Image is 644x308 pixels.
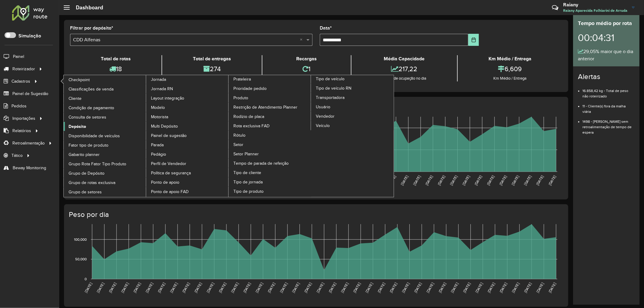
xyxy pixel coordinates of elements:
text: 100,000 [74,237,87,241]
text: [DATE] [487,282,495,294]
span: Produto [233,95,248,101]
a: Pedágio [146,150,229,159]
span: Tempo de parada de refeição [233,160,289,167]
span: Parada [151,142,164,148]
text: [DATE] [414,282,422,294]
a: Usuário [311,102,394,111]
a: Contato Rápido [549,1,562,14]
text: [DATE] [486,175,495,186]
a: Checkpoint [64,75,146,84]
a: Veículo [311,121,394,130]
text: 0 [85,277,87,281]
span: Cadastros [11,78,30,84]
a: Tipo de veículo RN [311,84,394,93]
div: 274 [164,62,260,75]
a: Ponto de apoio [146,178,229,187]
span: Veículo [316,122,330,129]
span: Painel de sugestão [151,132,187,139]
span: Prioridade pedido [233,85,267,92]
text: [DATE] [206,282,215,294]
div: Km Médio / Entrega [459,55,561,62]
text: [DATE] [523,175,532,186]
text: [DATE] [524,282,532,294]
span: Disponibilidade de veículos [69,133,120,139]
div: 6,609 [459,62,561,75]
span: Tático [11,152,23,159]
span: Motorista [151,114,168,120]
text: [DATE] [242,282,251,294]
a: Tipo de cliente [229,168,311,177]
text: [DATE] [511,175,520,186]
span: Rótulo [233,132,245,138]
text: [DATE] [426,282,434,294]
a: Jornada [64,75,229,197]
text: [DATE] [291,282,300,294]
a: Parada [146,140,229,149]
text: [DATE] [340,282,349,294]
span: Transportadora [316,94,344,101]
a: Disponibilidade de veículos [64,131,146,140]
text: [DATE] [377,282,386,294]
text: [DATE] [328,282,337,294]
text: [DATE] [400,175,409,186]
text: [DATE] [437,175,446,186]
span: Tipo de veículo RN [316,85,351,91]
a: Rótulo [229,131,311,140]
div: Recargas [264,55,349,62]
div: Total de entregas [164,55,260,62]
text: [DATE] [536,175,544,186]
div: Média de ocupação no dia [353,75,456,81]
a: Política de segurança [146,168,229,177]
text: [DATE] [536,282,544,294]
text: [DATE] [548,175,556,186]
text: [DATE] [462,175,470,186]
a: Produto [229,93,311,102]
text: [DATE] [194,282,203,294]
label: Simulação [18,32,41,40]
a: Grupo Rota Fator Tipo Produto [64,159,146,168]
span: Rota exclusiva FAD [233,123,270,129]
span: Gabarito planner [69,151,100,158]
div: 217,22 [353,62,456,75]
span: Painel de Sugestão [12,90,48,97]
h4: Alertas [578,72,635,81]
span: Ponto de apoio [151,179,179,186]
a: Prioridade pedido [229,84,311,93]
span: Condição de pagamento [69,105,114,111]
text: [DATE] [425,175,434,186]
a: Fator tipo de produto [64,141,146,150]
text: [DATE] [255,282,264,294]
span: Checkpoint [69,77,90,83]
a: Setor Planner [229,149,311,158]
a: Grupo de rotas exclusiva [64,178,146,187]
span: Retroalimentação [12,140,45,146]
a: Motorista [146,112,229,121]
a: Perfil de Vendedor [146,159,229,168]
text: [DATE] [511,282,520,294]
span: Clear all [300,36,305,43]
a: Classificações de venda [64,84,146,94]
span: Fator tipo de produto [69,142,108,148]
span: Setor Planner [233,151,259,157]
a: Painel de sugestão [146,131,229,140]
a: Prateleira [146,75,311,197]
span: Prateleira [233,76,251,82]
span: Tipo de produto [233,188,264,195]
button: Choose Date [468,34,479,46]
div: Km Médio / Entrega [459,75,561,81]
text: [DATE] [169,282,178,294]
text: [DATE] [145,282,154,294]
text: [DATE] [279,282,288,294]
span: Depósito [69,123,86,130]
text: [DATE] [133,282,141,294]
text: [DATE] [181,282,190,294]
text: [DATE] [499,282,508,294]
text: [DATE] [438,282,447,294]
text: [DATE] [316,282,325,294]
text: [DATE] [450,282,459,294]
span: Multi Depósito [151,123,178,129]
text: [DATE] [157,282,166,294]
a: Grupo de Depósito [64,169,146,178]
text: 50,000 [75,257,87,261]
div: 00:04:31 [578,27,635,48]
